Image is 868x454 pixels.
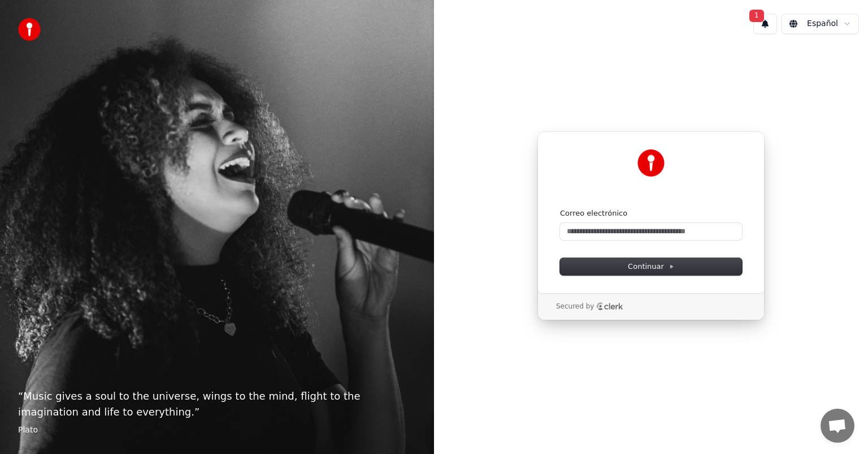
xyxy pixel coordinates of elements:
[560,258,742,275] button: Continuar
[560,208,627,219] label: Correo electrónico
[18,425,416,436] footer: Plato
[628,262,674,272] span: Continuar
[18,18,41,41] img: youka
[821,409,854,443] a: Chat abierto
[556,302,594,311] p: Secured by
[596,302,623,310] a: Clerk logo
[753,14,777,34] button: 1
[18,388,416,420] p: “ Music gives a soul to the universe, wings to the mind, flight to the imagination and life to ev...
[749,10,764,22] span: 1
[637,149,665,177] img: Youka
